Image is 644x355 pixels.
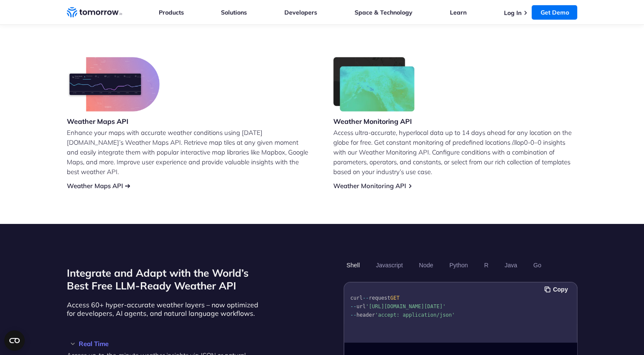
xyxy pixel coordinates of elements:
a: Weather Maps API [67,182,123,190]
h3: Weather Maps API [67,117,160,126]
a: Products [159,9,184,16]
span: -- [362,295,368,301]
span: url [356,303,366,309]
span: '[URL][DOMAIN_NAME][DATE]' [366,303,446,309]
p: Enhance your maps with accurate weather conditions using [DATE][DOMAIN_NAME]’s Weather Maps API. ... [67,128,311,177]
a: Home link [67,6,122,19]
a: Solutions [221,9,247,16]
button: Python [446,258,471,272]
span: GET [390,295,399,301]
span: -- [350,312,356,318]
a: Weather Monitoring API [333,182,406,190]
a: Developers [284,9,317,16]
button: Go [530,258,544,272]
p: Access ultra-accurate, hyperlocal data up to 14 days ahead for any location on the globe for free... [333,128,578,177]
h2: Integrate and Adapt with the World’s Best Free LLM-Ready Weather API [67,266,263,292]
p: Access 60+ hyper-accurate weather layers – now optimized for developers, AI agents, and natural l... [67,301,263,318]
a: Get Demo [532,5,577,20]
span: header [356,312,375,318]
button: Copy [544,285,570,294]
button: R [481,258,491,272]
h3: Real Time [67,341,263,347]
a: Log In [504,9,521,17]
button: Open CMP widget [4,330,25,351]
button: Node [416,258,436,272]
span: request [369,295,390,301]
span: -- [350,303,356,309]
button: Shell [343,258,363,272]
button: Java [501,258,520,272]
a: Learn [450,9,467,16]
a: Space & Technology [355,9,412,16]
span: curl [350,295,363,301]
button: Javascript [373,258,406,272]
h3: Weather Monitoring API [333,117,415,126]
span: 'accept: application/json' [375,312,455,318]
